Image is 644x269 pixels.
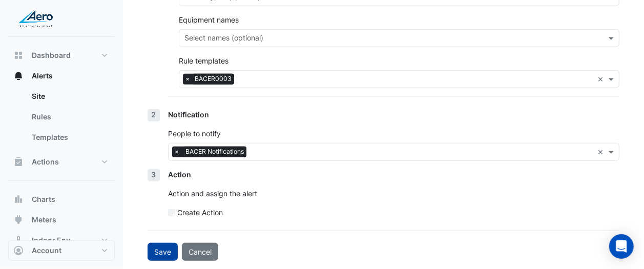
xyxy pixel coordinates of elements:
button: Indoor Env [8,230,115,251]
div: Alerts [8,86,115,152]
div: Notification [168,109,619,120]
app-icon: Dashboard [13,50,24,60]
button: Alerts [8,66,115,86]
div: Open Intercom Messenger [609,234,634,259]
button: Charts [8,189,115,210]
button: Account [8,240,115,261]
img: Company Logo [12,8,58,29]
span: × [183,74,192,84]
span: Clear [597,74,606,85]
a: Site [24,86,115,107]
button: Dashboard [8,45,115,66]
span: Dashboard [32,50,71,60]
span: BACER0003 [192,74,234,84]
div: 2 [148,109,160,121]
button: Actions [8,152,115,172]
span: Indoor Env [32,235,70,245]
app-icon: Actions [13,157,24,167]
app-icon: Meters [13,215,24,225]
div: 3 [148,169,160,181]
button: Save [148,243,178,261]
a: Rules [24,107,115,127]
span: Account [32,245,61,256]
app-icon: Indoor Env [13,235,24,245]
div: Select names (optional) [183,32,263,46]
button: Meters [8,210,115,230]
span: Actions [32,157,59,167]
label: Rule templates [179,55,228,66]
span: Meters [32,215,56,225]
label: People to notify [168,128,221,139]
span: BACER Notifications [183,147,246,157]
app-icon: Charts [13,194,24,204]
app-icon: Alerts [13,71,24,81]
span: Clear [597,147,606,157]
p: Action and assign the alert [168,188,619,199]
button: Cancel [182,243,218,261]
label: Equipment names [179,14,239,25]
a: Templates [24,127,115,148]
span: × [172,147,181,157]
span: Alerts [32,71,53,81]
span: Charts [32,194,55,204]
label: Create Action [177,207,223,218]
div: Action [168,169,619,180]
